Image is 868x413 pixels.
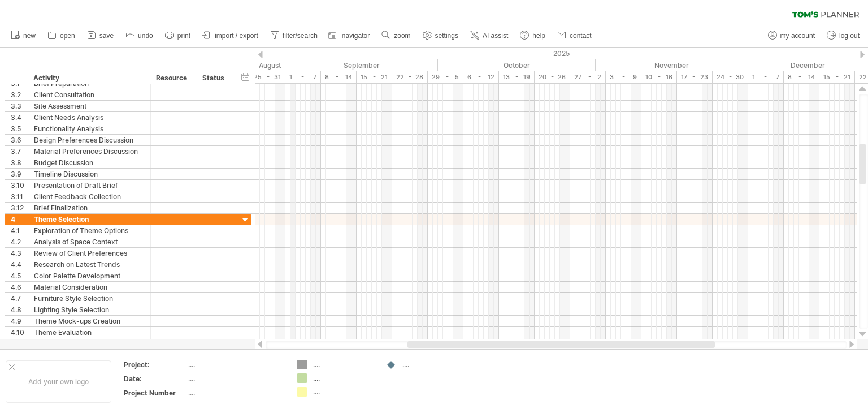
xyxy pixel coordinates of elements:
div: 3.6 [11,135,28,145]
div: 3.8 [11,157,28,168]
div: 15 - 21 [819,71,855,83]
span: AI assist [483,32,508,40]
a: log out [824,28,863,43]
a: AI assist [467,28,511,43]
span: import / export [215,32,258,40]
div: 4.7 [11,293,28,304]
div: 1 - 7 [748,71,784,83]
a: undo [123,28,157,43]
div: Client Presentation [34,338,145,349]
div: 3.2 [11,89,28,100]
div: 4.8 [11,304,28,315]
a: contact [554,28,595,43]
div: 3.11 [11,191,28,202]
a: print [162,28,194,43]
div: 3.10 [11,180,28,191]
div: Functionality Analysis [34,123,145,134]
div: 17 - 23 [677,71,713,83]
span: log out [839,32,860,40]
div: 4 [11,214,28,225]
div: 22 - 28 [392,71,428,83]
span: my account [780,32,815,40]
div: .... [402,360,464,369]
div: Theme Selection [34,214,145,225]
div: Resource [156,72,190,84]
div: Client Feedback Collection [34,191,145,202]
a: open [45,28,79,43]
a: import / export [199,28,262,43]
div: Status [202,72,227,84]
a: my account [765,28,818,43]
div: Material Preferences Discussion [34,146,145,157]
div: Lighting Style Selection [34,304,145,315]
a: zoom [379,28,414,43]
span: help [532,32,545,40]
div: Project Number [124,388,186,398]
span: save [99,32,114,40]
div: .... [313,387,375,397]
span: print [177,32,190,40]
span: open [60,32,75,40]
div: 4.3 [11,248,28,259]
div: Budget Discussion [34,157,145,168]
div: 3.7 [11,146,28,157]
div: Research on Latest Trends [34,259,145,270]
div: 8 - 14 [784,71,819,83]
div: Theme Evaluation [34,327,145,338]
div: 4.6 [11,282,28,292]
div: 4.4 [11,259,28,270]
div: Date: [124,374,186,384]
div: Exploration of Theme Options [34,225,145,236]
div: 8 - 14 [321,71,357,83]
div: 4.5 [11,270,28,281]
div: 24 - 30 [713,71,748,83]
div: 10 - 16 [641,71,677,83]
a: navigator [327,28,373,43]
div: Presentation of Draft Brief [34,180,145,191]
div: .... [313,373,375,383]
div: Theme Mock-ups Creation [34,316,145,326]
div: 4.10 [11,327,28,338]
div: 13 - 19 [499,71,535,83]
span: navigator [342,32,370,40]
div: .... [188,388,283,398]
div: .... [188,360,283,369]
div: Add your own logo [6,360,111,403]
div: 25 - 31 [250,71,285,83]
div: Material Consideration [34,282,145,292]
div: 15 - 21 [357,71,392,83]
div: 3.3 [11,101,28,111]
div: Color Palette Development [34,270,145,281]
a: new [8,28,39,43]
div: 1 - 7 [285,71,321,83]
span: contact [570,32,592,40]
div: Brief Finalization [34,203,145,213]
span: settings [435,32,458,40]
div: .... [313,360,375,369]
div: 4.9 [11,316,28,326]
span: new [23,32,36,40]
div: 27 - 2 [570,71,606,83]
a: save [84,28,117,43]
div: 3.12 [11,203,28,213]
div: 3.9 [11,169,28,179]
div: 4.11 [11,338,28,349]
div: 6 - 12 [463,71,499,83]
div: .... [188,374,283,384]
span: filter/search [283,32,318,40]
div: Client Needs Analysis [34,112,145,123]
div: Timeline Discussion [34,169,145,179]
a: filter/search [267,28,321,43]
a: help [517,28,549,43]
div: Furniture Style Selection [34,293,145,304]
span: undo [138,32,153,40]
div: 20 - 26 [535,71,570,83]
div: October 2025 [438,59,596,71]
div: Project: [124,360,186,369]
a: settings [420,28,462,43]
div: Site Assessment [34,101,145,111]
div: 3 - 9 [606,71,641,83]
span: zoom [394,32,410,40]
div: Review of Client Preferences [34,248,145,259]
div: Design Preferences Discussion [34,135,145,145]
